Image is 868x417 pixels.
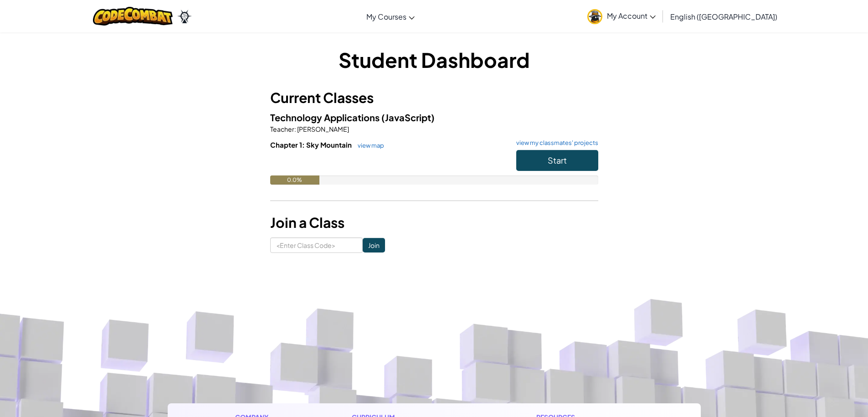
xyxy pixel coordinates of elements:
[270,125,294,133] span: Teacher
[587,9,602,24] img: avatar
[270,237,363,253] input: <Enter Class Code>
[294,125,296,133] span: :
[270,112,381,123] span: Technology Applications
[362,4,419,29] a: My Courses
[177,10,192,23] img: Ozaria
[296,125,349,133] span: [PERSON_NAME]
[366,12,406,21] span: My Courses
[512,140,598,146] a: view my classmates' projects
[583,2,660,31] a: My Account
[516,150,598,171] button: Start
[93,7,173,26] img: CodeCombat logo
[381,112,435,123] span: (JavaScript)
[270,46,598,74] h1: Student Dashboard
[666,4,782,29] a: English ([GEOGRAPHIC_DATA])
[353,142,384,149] a: view map
[270,175,319,185] div: 0.0%
[607,11,656,21] span: My Account
[363,238,385,252] input: Join
[270,88,598,108] h3: Current Classes
[270,212,598,233] h3: Join a Class
[270,140,353,149] span: Chapter 1: Sky Mountain
[670,12,777,21] span: English ([GEOGRAPHIC_DATA])
[548,155,567,165] span: Start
